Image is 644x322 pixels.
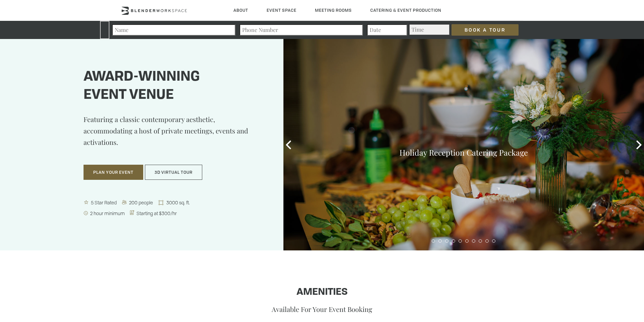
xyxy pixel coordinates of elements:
[145,165,202,180] button: 3D Virtual Tour
[89,210,127,216] span: 2 hour minimum
[399,147,528,158] a: Holiday Reception Catering Package
[90,199,119,206] span: 5 Star Rated
[239,24,363,36] input: Phone Number
[84,165,143,180] button: Plan Your Event
[112,24,235,36] input: Name
[84,68,250,105] h1: Award-winning event venue
[451,24,519,36] input: Book a Tour
[84,114,250,158] p: Featuring a classic contemporary aesthetic, accommodating a host of private meetings, events and ...
[165,199,192,206] span: 3000 sq. ft.
[135,210,179,216] span: Starting at $300/hr
[121,287,523,298] h1: Amenities
[121,305,523,314] p: Available For Your Event Booking
[367,24,407,36] input: Date
[128,199,155,206] span: 200 people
